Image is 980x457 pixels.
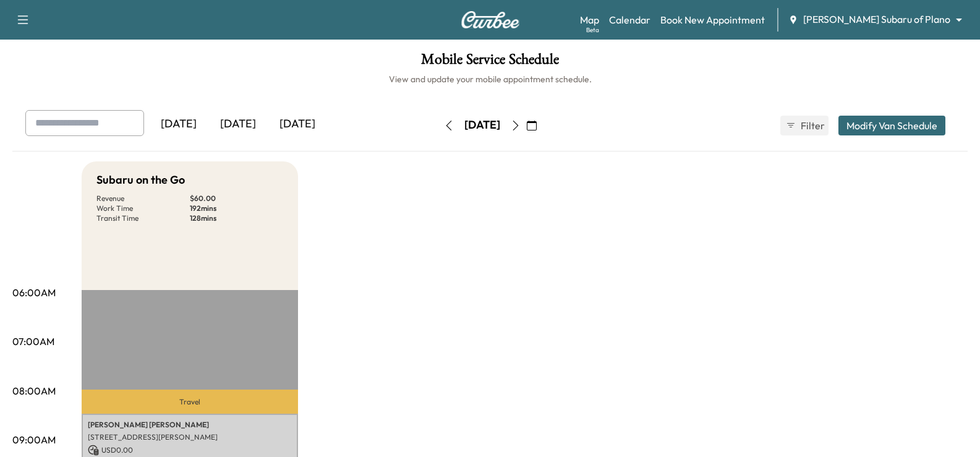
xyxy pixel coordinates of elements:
p: 07:00AM [12,334,54,349]
p: [STREET_ADDRESS][PERSON_NAME] [88,432,292,442]
p: Revenue [96,194,190,203]
h5: Subaru on the Go [96,171,185,189]
p: [PERSON_NAME] [PERSON_NAME] [88,420,292,430]
p: Transit Time [96,213,190,223]
span: [PERSON_NAME] Subaru of Plano [803,12,950,27]
a: Calendar [609,12,650,27]
span: Filter [801,118,823,133]
p: $ 60.00 [190,194,283,203]
p: 06:00AM [12,285,56,300]
div: [DATE] [208,110,268,139]
h1: Mobile Service Schedule [12,52,968,73]
p: 09:00AM [12,432,56,447]
a: MapBeta [580,12,599,27]
h6: View and update your mobile appointment schedule. [12,73,968,85]
a: Book New Appointment [660,12,765,27]
p: 08:00AM [12,383,56,398]
p: 128 mins [190,213,283,223]
div: [DATE] [464,117,500,133]
img: Curbee Logo [461,11,520,28]
p: Travel [82,390,298,414]
button: Modify Van Schedule [838,116,945,135]
p: 192 mins [190,203,283,213]
p: Work Time [96,203,190,213]
div: [DATE] [268,110,327,139]
div: [DATE] [149,110,208,139]
button: Filter [780,116,829,135]
div: Beta [586,25,599,35]
p: USD 0.00 [88,445,292,456]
